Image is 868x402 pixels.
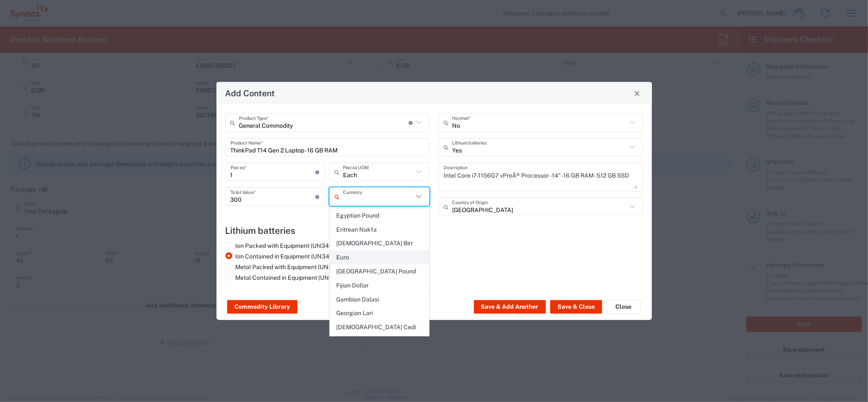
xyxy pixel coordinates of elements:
span: Euro [330,251,429,264]
label: Metal Packed with Equipment (UN3091, PI969) [225,263,364,271]
h4: Add Content [225,87,275,99]
span: Gibraltar Pound [330,335,429,348]
button: Save & Add Another [474,300,546,314]
span: Gambian Dalasi [330,293,429,306]
span: [GEOGRAPHIC_DATA] Pound [330,265,429,278]
label: Ion Contained in Equipment (UN3481, PI967) [225,253,358,260]
button: Close [607,300,641,314]
button: Save & Close [550,300,602,314]
button: Close [631,87,643,99]
span: Fijian Dollar [330,279,429,292]
span: [DEMOGRAPHIC_DATA] Cedi [330,321,429,334]
span: Eritrean Nakfa [330,223,429,236]
button: Commodity Library [227,300,297,314]
h4: Lithium batteries [225,225,643,236]
label: Ion Packed with Equipment (UN3481, PI966) [225,242,357,250]
label: Metal Contained in Equipment (UN3091, PI970) [225,274,364,281]
span: Egyptian Pound [330,209,429,222]
span: Georgian Lari [330,307,429,320]
span: [DEMOGRAPHIC_DATA] Birr [330,237,429,250]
